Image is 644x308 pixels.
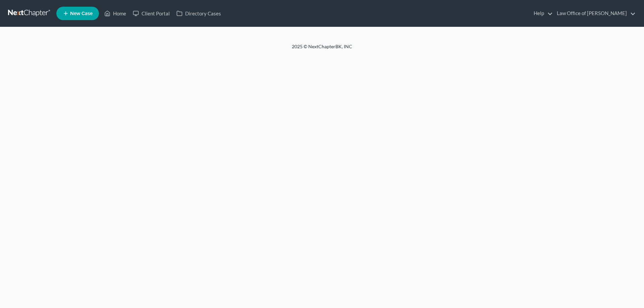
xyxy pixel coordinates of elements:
[129,7,173,19] a: Client Portal
[530,7,553,19] a: Help
[553,7,636,19] a: Law Office of [PERSON_NAME]
[56,7,99,20] new-legal-case-button: New Case
[173,7,224,19] a: Directory Cases
[101,7,129,19] a: Home
[131,43,513,55] div: 2025 © NextChapterBK, INC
